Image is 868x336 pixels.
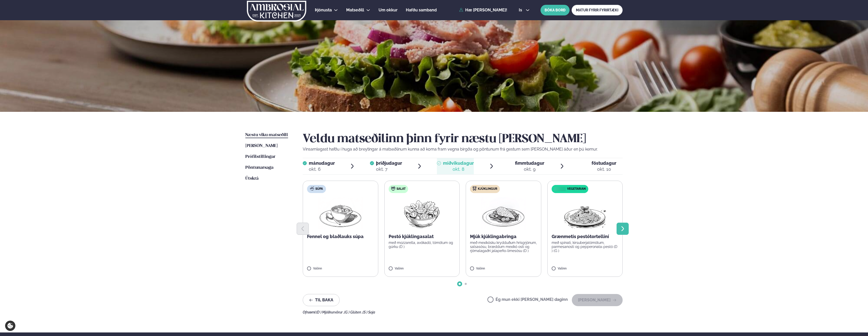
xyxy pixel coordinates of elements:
span: Go to slide 2 [465,283,467,285]
p: Fennel og blaðlauks súpa [307,234,374,240]
button: Previous slide [297,223,309,235]
span: Um okkur [379,8,397,12]
p: Pestó kjúklingasalat [389,234,456,240]
span: Matseðill [346,8,364,12]
button: Next slide [617,223,629,235]
span: (D ) Mjólkurvörur , [316,310,344,314]
span: fimmtudagur [515,160,544,166]
img: soup.svg [310,186,314,191]
span: Þjónusta [315,8,332,12]
button: [PERSON_NAME] [572,294,623,306]
span: þriðjudagur [376,160,402,166]
div: okt. 8 [443,166,474,172]
span: (S ) Soja [363,310,375,314]
a: [PERSON_NAME] [245,143,278,149]
a: Cookie settings [5,321,15,331]
img: Spagetti.png [563,197,607,229]
a: Um okkur [379,7,397,13]
a: Pöntunarsaga [245,165,273,171]
img: Chicken-breast.png [481,197,526,229]
span: Hafðu samband [406,8,437,12]
span: Pöntunarsaga [245,165,273,170]
div: okt. 9 [515,166,544,172]
p: Vinsamlegast hafðu í huga að breytingar á matseðlinum kunna að koma fram vegna birgða og pöntunum... [303,146,623,152]
img: logo [246,1,307,22]
a: Matseðill [346,7,364,13]
span: Go to slide 1 [459,283,461,285]
img: salad.svg [391,186,395,191]
span: Kjúklingur [478,187,497,191]
p: með spínati, kirsuberjatómötum, parmesanosti og pepperonata-pestó (D ) (G ) [552,241,619,253]
a: Næstu viku matseðill [245,132,288,138]
span: Prófílstillingar [245,155,275,159]
div: okt. 7 [376,166,402,172]
div: okt. 6 [309,166,335,172]
span: miðvikudagur [443,160,474,166]
p: með mozzarella, avókadó, tómötum og gúrku (D ) [389,241,456,249]
span: Næstu viku matseðill [245,133,288,137]
img: Soup.png [318,197,363,229]
span: föstudagur [592,160,616,166]
button: is [515,8,534,12]
a: Prófílstillingar [245,154,275,160]
p: Grænmetis pestótortellíní [552,234,619,240]
p: Mjúk kjúklingabringa [470,234,537,240]
span: Salat [396,187,406,191]
span: Útskrá [245,176,259,181]
div: Ofnæmi: [303,310,623,314]
img: Salad.png [400,197,444,229]
span: (G ) Glúten , [344,310,363,314]
a: Útskrá [245,176,259,182]
span: Súpa [315,187,323,191]
img: icon [553,187,567,192]
span: Vegetarian [567,187,586,191]
a: Hæ [PERSON_NAME]! [459,8,507,12]
p: með mexíkósku krydduðum hrísgrjónum, salsasósu, bræddum mexíkó osti og rjómalagaðri jalapeño-lime... [470,241,537,253]
span: mánudagur [309,160,335,166]
button: Til baka [303,294,340,306]
a: MATUR FYRIR FYRIRTÆKI [572,5,623,15]
button: BÓKA BORÐ [541,5,570,15]
span: is [519,8,524,12]
img: chicken.svg [473,186,477,191]
a: Hafðu samband [406,7,437,13]
h2: Veldu matseðilinn þinn fyrir næstu [PERSON_NAME] [303,132,623,146]
div: okt. 10 [592,166,616,172]
span: [PERSON_NAME] [245,144,278,148]
a: Þjónusta [315,7,332,13]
